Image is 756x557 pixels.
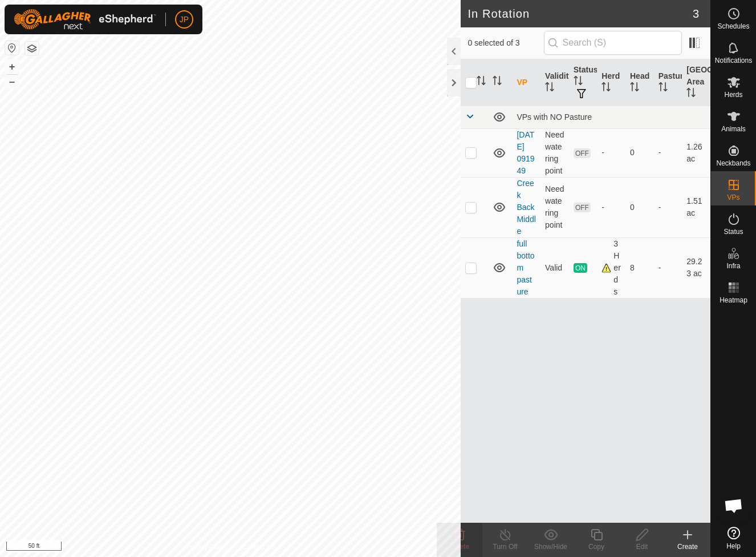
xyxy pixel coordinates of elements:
a: Help [711,522,756,554]
span: Notifications [715,57,752,64]
th: VP [512,59,540,106]
span: Animals [721,126,746,132]
td: Need watering point [540,128,569,177]
td: 0 [625,177,654,237]
a: Privacy Policy [185,542,228,552]
p-sorticon: Activate to sort [686,90,696,99]
button: Map Layers [25,42,39,55]
td: - [654,177,682,237]
div: Show/Hide [528,542,574,552]
div: 3 Herds [601,238,621,298]
button: + [5,60,19,74]
td: 0 [625,128,654,177]
td: Valid [540,237,569,298]
p-sorticon: Activate to sort [659,84,668,93]
th: Pasture [654,59,682,106]
p-sorticon: Activate to sort [545,84,554,93]
div: VPs with NO Pasture [517,112,706,122]
p-sorticon: Activate to sort [601,84,611,93]
p-sorticon: Activate to sort [493,78,502,87]
span: ON [574,263,587,273]
td: - [654,237,682,298]
a: Creek Back Middle [517,179,535,236]
th: Herd [597,59,625,106]
span: JP [180,14,189,26]
img: Gallagher Logo [14,9,156,30]
div: Create [665,542,710,552]
th: Head [625,59,654,106]
th: [GEOGRAPHIC_DATA] Area [682,59,710,106]
th: Validity [540,59,569,106]
p-sorticon: Activate to sort [574,78,583,87]
span: 0 selected of 3 [468,37,543,49]
span: Herds [724,91,742,98]
button: Reset Map [5,41,19,55]
button: – [5,75,19,88]
span: Heatmap [720,297,747,304]
h2: In Rotation [468,7,692,21]
a: Open chat [717,489,751,523]
td: 1.26 ac [682,128,710,177]
div: - [601,147,621,159]
span: Schedules [717,23,749,30]
span: OFF [574,148,591,158]
div: Edit [619,542,665,552]
span: 3 [693,5,699,22]
td: 1.51 ac [682,177,710,237]
span: OFF [574,203,591,212]
span: Status [724,228,743,235]
p-sorticon: Activate to sort [630,84,639,93]
span: Neckbands [716,160,750,167]
a: full bottom pasture [517,239,534,296]
div: Copy [574,542,619,552]
a: Contact Us [242,542,275,552]
th: Status [569,59,598,106]
td: - [654,128,682,177]
input: Search (S) [544,31,682,55]
a: [DATE] 091949 [517,130,534,175]
td: 29.23 ac [682,237,710,298]
span: VPs [727,194,739,201]
td: Need watering point [540,177,569,237]
p-sorticon: Activate to sort [477,78,486,87]
td: 8 [625,237,654,298]
div: Turn Off [482,542,528,552]
span: Infra [726,263,740,269]
div: - [601,201,621,213]
span: Help [726,543,741,550]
